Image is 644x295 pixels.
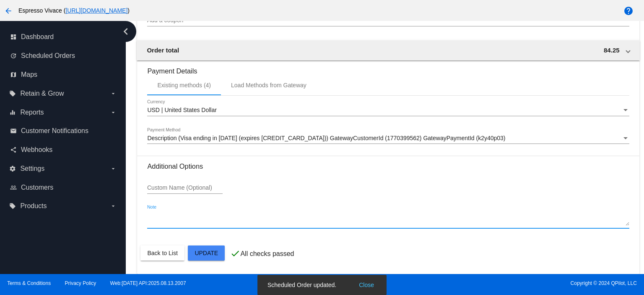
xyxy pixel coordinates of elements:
[10,34,17,40] i: dashboard
[10,128,17,134] i: email
[110,109,117,116] i: arrow_drop_down
[21,146,52,154] span: Webhooks
[9,165,16,172] i: settings
[21,71,37,78] span: Maps
[147,107,629,114] mat-select: Currency
[10,184,17,191] i: people_outline
[140,245,184,261] button: Back to List
[21,184,53,191] span: Customers
[10,143,117,157] a: share Webhooks
[10,52,17,59] i: update
[623,6,634,16] mat-icon: help
[147,162,629,170] h3: Additional Options
[119,25,132,38] i: chevron_left
[147,250,177,256] span: Back to List
[18,7,130,14] span: Espresso Vivace ( )
[110,165,117,172] i: arrow_drop_down
[147,135,629,142] mat-select: Payment Method
[9,203,16,209] i: local_offer
[110,90,117,97] i: arrow_drop_down
[21,33,54,41] span: Dashboard
[240,250,294,258] p: All checks passed
[195,250,218,256] span: Update
[9,90,16,97] i: local_offer
[10,71,17,78] i: map
[3,6,13,16] mat-icon: arrow_back
[110,203,117,209] i: arrow_drop_down
[65,280,96,286] a: Privacy Policy
[604,47,620,54] span: 84.25
[329,280,637,286] span: Copyright © 2024 QPilot, LLC
[10,146,17,153] i: share
[21,52,75,60] span: Scheduled Orders
[231,82,306,89] div: Load Methods from Gateway
[230,248,240,258] mat-icon: check
[137,40,639,60] mat-expansion-panel-header: Order total 84.25
[147,61,629,75] h3: Payment Details
[10,30,117,44] a: dashboard Dashboard
[157,82,211,89] div: Existing methods (4)
[10,68,117,81] a: map Maps
[10,124,117,138] a: email Customer Notifications
[20,165,44,172] span: Settings
[10,49,117,63] a: update Scheduled Orders
[21,127,88,135] span: Customer Notifications
[20,202,47,210] span: Products
[147,47,179,54] span: Order total
[356,281,377,289] button: Close
[20,90,64,97] span: Retain & Grow
[110,280,186,286] a: Web:[DATE] API:2025.08.13.2007
[267,281,377,289] simple-snack-bar: Scheduled Order updated.
[147,185,223,191] input: Custom Name (Optional)
[65,7,127,14] a: [URL][DOMAIN_NAME]
[10,181,117,194] a: people_outline Customers
[188,245,225,261] button: Update
[147,107,216,113] span: USD | United States Dollar
[9,109,16,116] i: equalizer
[20,109,44,116] span: Reports
[7,280,51,286] a: Terms & Conditions
[147,135,505,141] span: Description (Visa ending in [DATE] (expires [CREDIT_CARD_DATA])) GatewayCustomerId (1770399562) G...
